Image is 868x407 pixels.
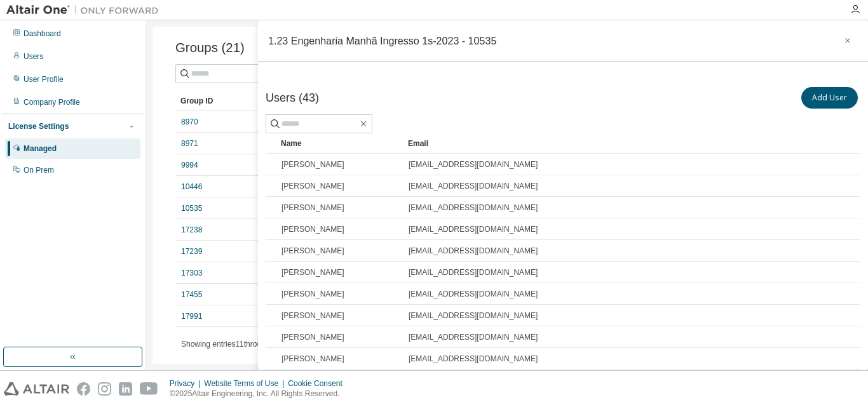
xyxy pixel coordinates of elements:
span: [EMAIL_ADDRESS][DOMAIN_NAME] [409,354,538,364]
a: 10446 [181,182,202,192]
img: linkedin.svg [119,382,132,396]
span: [PERSON_NAME] [281,332,344,342]
span: Showing entries 11 through 20 of 21 [181,340,293,349]
img: altair_logo.svg [4,382,69,396]
span: [EMAIL_ADDRESS][DOMAIN_NAME] [409,289,538,299]
span: [PERSON_NAME] [281,159,344,170]
div: Website Terms of Use [204,378,288,389]
div: On Prem [24,165,54,175]
img: youtube.svg [140,382,158,396]
div: Name [281,133,398,154]
span: [EMAIL_ADDRESS][DOMAIN_NAME] [409,159,538,170]
img: instagram.svg [98,382,111,396]
div: Privacy [170,378,204,389]
span: [EMAIL_ADDRESS][DOMAIN_NAME] [409,224,538,234]
span: [EMAIL_ADDRESS][DOMAIN_NAME] [409,267,538,277]
a: 17991 [181,311,202,321]
a: 9994 [181,160,198,170]
a: 8971 [181,138,198,149]
div: 1.23 Engenharia Manhã Ingresso 1s-2023 - 10535 [268,36,496,46]
div: Users [24,51,43,62]
div: Email [408,133,822,154]
span: Users (43) [266,91,319,105]
img: Altair One [6,4,165,17]
a: 8970 [181,117,198,127]
a: 10535 [181,203,202,213]
span: [PERSON_NAME] [281,203,344,213]
span: [PERSON_NAME] [281,224,344,234]
span: [PERSON_NAME] [281,354,344,364]
span: [EMAIL_ADDRESS][DOMAIN_NAME] [409,203,538,213]
span: [PERSON_NAME] [281,289,344,299]
span: [EMAIL_ADDRESS][DOMAIN_NAME] [409,310,538,321]
div: Managed [24,143,57,154]
span: Groups (21) [175,41,245,55]
span: [PERSON_NAME] [281,181,344,191]
span: [PERSON_NAME] [281,310,344,321]
div: User Profile [24,74,64,84]
div: Dashboard [24,29,61,39]
button: Add User [801,87,858,109]
a: 17238 [181,225,202,235]
span: [EMAIL_ADDRESS][DOMAIN_NAME] [409,181,538,191]
span: [EMAIL_ADDRESS][DOMAIN_NAME] [409,246,538,256]
div: License Settings [8,121,69,131]
span: [PERSON_NAME] [281,246,344,256]
span: [PERSON_NAME] [281,267,344,277]
span: [EMAIL_ADDRESS][DOMAIN_NAME] [409,332,538,342]
div: Company Profile [24,97,80,107]
a: 17303 [181,268,202,278]
img: facebook.svg [77,382,90,396]
a: 17455 [181,290,202,300]
div: Cookie Consent [288,378,349,389]
a: 17239 [181,246,202,257]
div: Group ID [180,91,297,111]
p: © 2025 Altair Engineering, Inc. All Rights Reserved. [170,389,350,399]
